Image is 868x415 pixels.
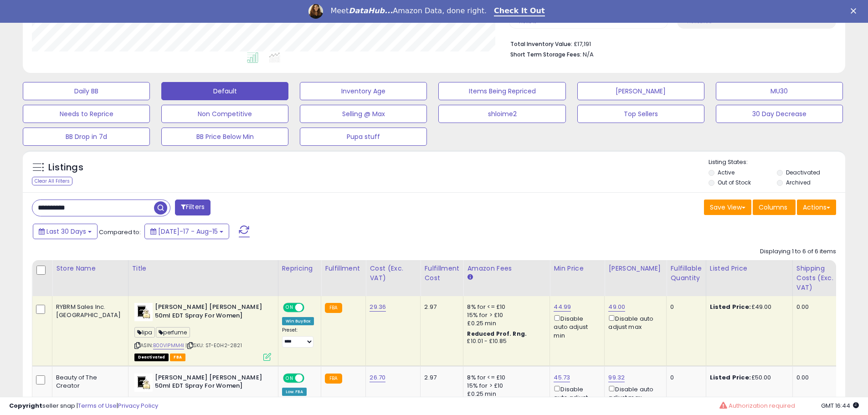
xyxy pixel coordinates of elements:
div: Disable auto adjust min [554,384,597,410]
a: B00VIPMM4I [153,342,185,349]
a: 29.36 [370,302,386,312]
div: £0.25 min [467,319,543,328]
button: BB Drop in 7d [23,128,150,146]
button: Filters [175,200,211,215]
span: ON [284,374,295,382]
div: Disable auto adjust max [608,313,659,331]
a: Check It Out [494,6,545,16]
div: Listed Price [710,264,789,273]
a: 99.32 [608,373,625,382]
button: Actions [797,200,836,215]
button: 30 Day Decrease [716,105,843,123]
div: Repricing [282,264,318,273]
span: perfume [156,327,190,338]
img: Profile image for Georgie [308,4,323,19]
label: Deactivated [786,169,820,176]
span: ON [284,304,295,312]
div: £10.01 - £10.85 [467,338,543,345]
div: Fulfillment [325,264,362,273]
span: | SKU: ST-E0H2-2821 [185,342,241,349]
div: Preset: [282,327,314,348]
a: Terms of Use [78,401,117,410]
img: 41ew5J9li5L._SL40_.jpg [134,374,153,392]
button: Needs to Reprice [23,105,150,123]
span: Columns [759,203,787,212]
div: Meet Amazon Data, done right. [330,6,487,15]
b: [PERSON_NAME] [PERSON_NAME] 50ml EDT Spray For Women] [155,374,266,393]
button: Save View [704,200,751,215]
div: Store Name [56,264,124,273]
span: OFF [303,304,317,312]
button: shloime2 [438,105,565,123]
p: Listing States: [709,158,845,167]
div: Min Price [554,264,601,273]
div: 2.97 [424,374,456,382]
div: Title [132,264,274,273]
strong: Copyright [9,401,42,410]
span: N/A [583,50,594,59]
span: OFF [303,374,317,382]
b: [PERSON_NAME] [PERSON_NAME] 50ml EDT Spray For Women] [155,303,266,322]
img: 41ew5J9li5L._SL40_.jpg [134,303,153,321]
div: £50.00 [710,374,786,382]
button: Selling @ Max [300,105,427,123]
button: Items Being Repriced [438,82,565,100]
li: £17,191 [510,38,829,49]
small: Amazon Fees. [467,273,473,282]
b: Total Inventory Value: [510,40,572,48]
div: Amazon Fees [467,264,546,273]
b: Listed Price: [710,373,751,382]
div: 2.97 [424,303,456,311]
div: Disable auto adjust max [608,384,659,402]
label: Active [718,169,734,176]
span: Compared to: [99,228,141,236]
button: Columns [753,200,796,215]
button: Default [161,82,288,100]
div: ASIN: [134,303,271,360]
button: Last 30 Days [33,224,98,239]
label: Archived [786,179,811,186]
a: Privacy Policy [118,401,158,410]
div: 8% for <= £10 [467,374,543,382]
span: Last 30 Days [46,227,86,236]
button: BB Price Below Min [161,128,288,146]
div: Low. FBA [282,388,307,396]
span: FBA [170,354,185,361]
div: Clear All Filters [32,177,72,185]
div: Win BuyBox [282,317,314,325]
button: [PERSON_NAME] [577,82,704,100]
small: FBA [325,303,342,313]
div: Displaying 1 to 6 of 6 items [760,247,836,256]
button: Pupa stuff [300,128,427,146]
div: seller snap | | [9,402,158,410]
div: 0 [670,303,699,311]
div: 0.00 [796,303,840,311]
div: Close [851,8,860,14]
div: 0.00 [796,374,840,382]
label: Out of Stock [718,179,751,186]
b: Reduced Prof. Rng. [467,330,527,338]
button: MU30 [716,82,843,100]
button: Inventory Age [300,82,427,100]
div: £49.00 [710,303,786,311]
button: [DATE]-17 - Aug-15 [144,224,229,239]
div: [PERSON_NAME] [608,264,663,273]
div: Shipping Costs (Exc. VAT) [796,264,843,292]
div: 15% for > £10 [467,311,543,319]
small: FBA [325,374,342,384]
a: 26.70 [370,373,385,382]
div: 8% for <= £10 [467,303,543,311]
button: Non Competitive [161,105,288,123]
span: All listings that are unavailable for purchase on Amazon for any reason other than out-of-stock [134,354,169,361]
a: 45.73 [554,373,570,382]
div: 0 [670,374,699,382]
h5: Listings [48,161,83,174]
div: 15% for > £10 [467,382,543,390]
b: Listed Price: [710,302,751,311]
div: RYBRM Sales Inc. [GEOGRAPHIC_DATA] [56,303,121,319]
div: Disable auto adjust min [554,313,597,340]
i: DataHub... [349,6,393,15]
div: Fulfillable Quantity [670,264,702,283]
div: Beauty of The Creator [56,374,121,390]
span: Authorization required [729,401,795,410]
